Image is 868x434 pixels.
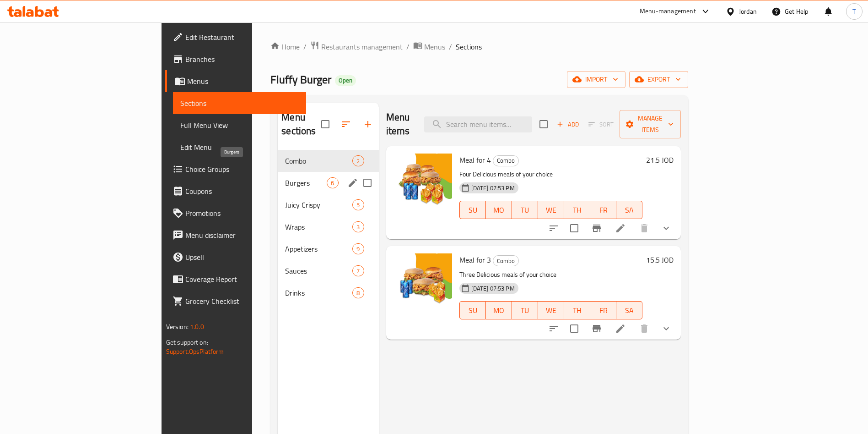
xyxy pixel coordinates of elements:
button: Add [553,117,582,132]
li: / [406,41,410,52]
span: 8 [353,289,363,297]
button: Branch-specific-item [586,217,608,239]
div: Jordan [739,6,757,16]
a: Edit Restaurant [165,26,307,48]
div: Open [335,75,356,86]
span: T [852,6,856,16]
div: Juicy Crispy [285,199,352,210]
button: delete [633,217,655,239]
div: items [352,265,364,276]
div: items [352,243,364,254]
button: WE [538,201,564,219]
button: FR [590,201,616,219]
span: Version: [166,321,189,333]
span: [DATE] 07:53 PM [468,184,518,192]
span: Choice Groups [185,164,299,175]
nav: breadcrumb [270,41,688,53]
input: search [424,116,532,132]
span: Manage items [627,113,674,136]
button: delete [633,318,655,340]
span: Combo [493,256,518,266]
h6: 21.5 JOD [646,154,674,166]
span: 6 [327,179,338,187]
span: 2 [353,157,363,165]
span: import [574,74,618,85]
div: Sauces7 [278,260,378,282]
span: SA [620,304,639,317]
button: Manage items [620,110,681,138]
button: WE [538,301,564,319]
button: TH [564,201,590,219]
span: Drinks [285,287,352,298]
nav: Menu sections [278,146,378,308]
span: SU [464,304,482,317]
span: Combo [493,155,518,166]
span: Add item [553,117,582,132]
span: TH [568,203,587,217]
h6: 15.5 JOD [646,253,674,266]
button: export [629,71,688,88]
button: sort-choices [543,318,565,340]
span: Meal for 3 [459,253,491,267]
span: SU [464,203,482,217]
p: Four Delicious meals of your choice [459,169,643,180]
span: 3 [353,223,363,231]
span: Open [335,77,356,84]
p: Three Delicious meals of your choice [459,269,643,280]
a: Support.OpsPlatform [166,346,224,357]
a: Menus [165,70,307,92]
div: Appetizers9 [278,238,378,260]
a: Restaurants management [310,41,403,53]
span: Burgers [285,177,327,188]
button: FR [590,301,616,319]
span: Sections [456,41,482,52]
a: Choice Groups [165,158,307,180]
li: / [449,41,452,52]
span: Meal for 4 [459,153,491,167]
span: Select all sections [316,115,335,134]
button: Add section [357,113,379,135]
div: Combo [493,255,519,266]
div: items [352,199,364,210]
span: export [636,74,681,85]
button: SA [616,301,642,319]
a: Edit Menu [173,136,307,158]
img: Meal for 4 [394,154,452,212]
span: Wraps [285,221,352,232]
span: 1.0.0 [190,321,204,333]
button: TU [512,301,538,319]
a: Menus [413,41,445,53]
div: Burgers6edit [278,172,378,194]
span: Combo [285,155,352,166]
button: import [567,71,625,88]
button: Branch-specific-item [586,318,608,340]
span: Edit Restaurant [185,32,299,43]
span: Sections [180,98,299,109]
span: Restaurants management [321,41,403,52]
span: Sauces [285,265,352,276]
span: Select to update [565,319,584,338]
span: Edit Menu [180,142,299,153]
div: items [352,155,364,166]
span: Promotions [185,208,299,219]
span: 9 [353,245,363,253]
span: Select section first [582,117,620,132]
a: Menu disclaimer [165,224,307,246]
div: Combo [493,155,519,166]
span: TU [516,304,534,317]
button: edit [346,176,360,190]
span: Coverage Report [185,274,299,285]
span: Select to update [565,219,584,238]
a: Edit menu item [615,323,626,334]
button: MO [486,201,512,219]
div: items [327,177,338,188]
a: Upsell [165,246,307,268]
span: Sort sections [335,113,357,135]
button: sort-choices [543,217,565,239]
span: TU [516,203,534,217]
span: FR [594,304,613,317]
a: Coverage Report [165,268,307,290]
